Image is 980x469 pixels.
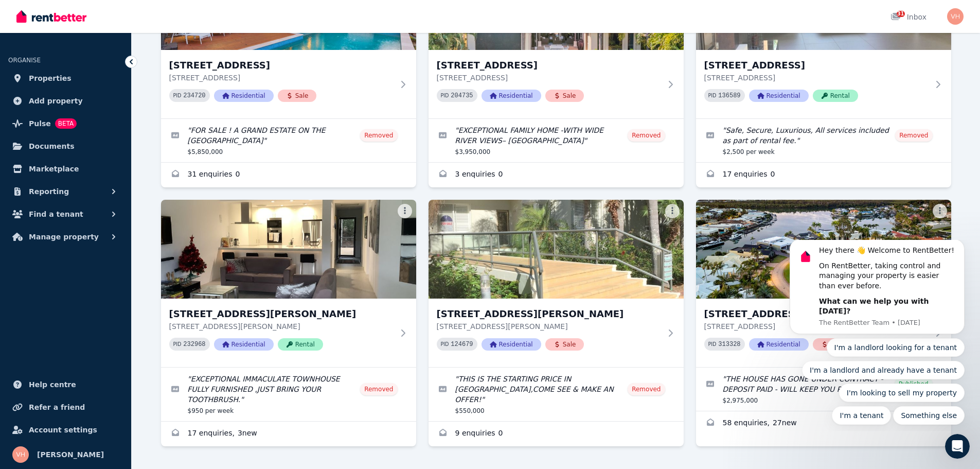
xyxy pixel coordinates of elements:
h3: [STREET_ADDRESS] [704,58,929,73]
span: Residential [749,90,809,102]
div: Inbox [890,12,926,22]
button: Find a tenant [8,204,123,224]
code: 234720 [183,92,205,99]
div: Message content [45,6,183,77]
button: Quick reply: I'm looking to sell my property [65,144,190,162]
p: [STREET_ADDRESS] [437,73,661,83]
code: 136589 [718,92,740,99]
img: RentBetter [16,9,86,24]
p: [STREET_ADDRESS][PERSON_NAME] [169,321,394,332]
span: Reporting [29,185,69,198]
a: Enquiries for 5825 Bayview Walk, Sanctuary Cove [696,411,951,436]
span: Residential [214,90,274,102]
a: Enquiries for 3133 Riverleigh Drive, Hope Island [429,163,684,187]
img: Verne Harland [12,446,29,463]
div: Quick reply options [15,98,190,185]
iframe: Intercom live chat [945,434,970,459]
a: Account settings [8,420,123,440]
p: Message from The RentBetter Team, sent 3w ago [45,78,183,88]
a: Documents [8,136,123,157]
img: Profile image for The RentBetter Team [23,8,40,25]
span: Rental [278,338,323,351]
span: Properties [29,72,72,84]
span: Manage property [29,231,99,243]
p: [STREET_ADDRESS][PERSON_NAME] [437,321,661,332]
span: ORGANISE [8,57,41,64]
a: Add property [8,91,123,111]
small: PID [708,341,717,347]
div: Hey there 👋 Welcome to RentBetter! [45,6,183,16]
span: Find a tenant [29,208,83,220]
span: [PERSON_NAME] [37,448,104,461]
h3: [STREET_ADDRESS] [704,307,929,321]
span: Residential [214,338,274,351]
span: Residential [749,338,809,351]
img: 5071 St Andrews Tce, Sanctuary Cove [429,200,684,299]
small: PID [173,93,182,98]
span: Account settings [29,424,97,436]
a: 4977 Saint Andrews Terrace, Hope Island[STREET_ADDRESS][PERSON_NAME][STREET_ADDRESS][PERSON_NAME]... [161,200,416,367]
a: Properties [8,68,123,89]
img: 5825 Bayview Walk, Sanctuary Cove [696,200,951,299]
button: Quick reply: I'm a tenant [58,166,117,185]
img: Verne Harland [947,8,964,25]
a: Help centre [8,374,123,395]
span: Pulse [29,117,51,130]
img: 4977 Saint Andrews Terrace, Hope Island [161,200,416,299]
h3: [STREET_ADDRESS] [169,58,394,73]
button: Quick reply: I'm a landlord looking for a tenant [52,98,191,117]
small: PID [441,93,449,98]
span: Help centre [29,378,76,391]
span: Marketplace [29,163,79,175]
h3: [STREET_ADDRESS] [437,58,661,73]
a: 5825 Bayview Walk, Sanctuary Cove[STREET_ADDRESS][STREET_ADDRESS]PID 313328ResidentialSale [696,200,951,367]
a: Edit listing: THE HOUSE HAS GONE UNDER CONTRACT - DEPOSIT PAID - WILL KEEP YOU POSTED [696,368,951,411]
button: More options [933,204,947,218]
a: Enquiries for 3133 Riverleigh Drive, Hope Island [696,163,951,187]
a: 5071 St Andrews Tce, Sanctuary Cove[STREET_ADDRESS][PERSON_NAME][STREET_ADDRESS][PERSON_NAME]PID ... [429,200,684,367]
p: [STREET_ADDRESS] [704,73,929,83]
div: On RentBetter, taking control and managing your property is easier than ever before. [45,21,183,51]
h3: [STREET_ADDRESS][PERSON_NAME] [169,307,394,321]
small: PID [441,341,449,347]
a: Enquiries for 5071 St Andrews Tce, Sanctuary Cove [429,422,684,446]
a: Edit listing: EXCEPTIONAL IMMACULATE TOWNHOUSE FULLY FURNISHED ,JUST BRING YOUR TOOTHBRUSH. [161,368,416,421]
a: Marketplace [8,159,123,179]
span: Rental [813,90,858,102]
p: [STREET_ADDRESS] [169,73,394,83]
span: Sale [545,90,584,102]
code: 313328 [718,341,740,348]
code: 204735 [451,92,473,99]
a: Edit listing: EXCEPTIONAL FAMILY HOME -WITH WIDE RIVER VIEWS– HOPE ISLAND RESORT [429,119,684,162]
span: Residential [482,90,541,102]
span: BETA [55,118,77,129]
b: What can we help you with [DATE]? [45,57,154,76]
small: PID [173,341,182,347]
iframe: Intercom notifications message [774,240,980,431]
h3: [STREET_ADDRESS][PERSON_NAME] [437,307,661,321]
span: Residential [482,338,541,351]
a: Edit listing: FOR SALE ! A GRAND ESTATE ON THE GRAND CANAL -HOPE ISLAND RESORT [161,119,416,162]
button: Reporting [8,181,123,202]
button: Manage property [8,227,123,247]
span: Add property [29,95,83,107]
a: PulseBETA [8,113,123,134]
span: Sale [278,90,317,102]
a: Edit listing: Safe, Secure, Luxurious, All services included as part of rental fee. [696,119,951,162]
small: PID [708,93,717,98]
code: 232968 [183,341,205,348]
a: Refer a friend [8,397,123,418]
button: Quick reply: I'm a landlord and already have a tenant [28,121,190,140]
span: Documents [29,140,75,152]
code: 124679 [451,341,473,348]
a: Enquiries for 2605 Gracemere Circuit North, Hope Island [161,163,416,187]
span: Refer a friend [29,401,85,413]
span: Sale [545,338,584,351]
a: Enquiries for 4977 Saint Andrews Terrace, Hope Island [161,422,416,446]
button: More options [398,204,412,218]
p: [STREET_ADDRESS] [704,321,929,332]
button: Quick reply: Something else [119,166,190,185]
button: More options [665,204,680,218]
span: 31 [897,11,905,17]
a: Edit listing: THIS IS THE STARTING PRICE IN SANCTUARY COVE,COME SEE & MAKE AN OFFER! [429,368,684,421]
